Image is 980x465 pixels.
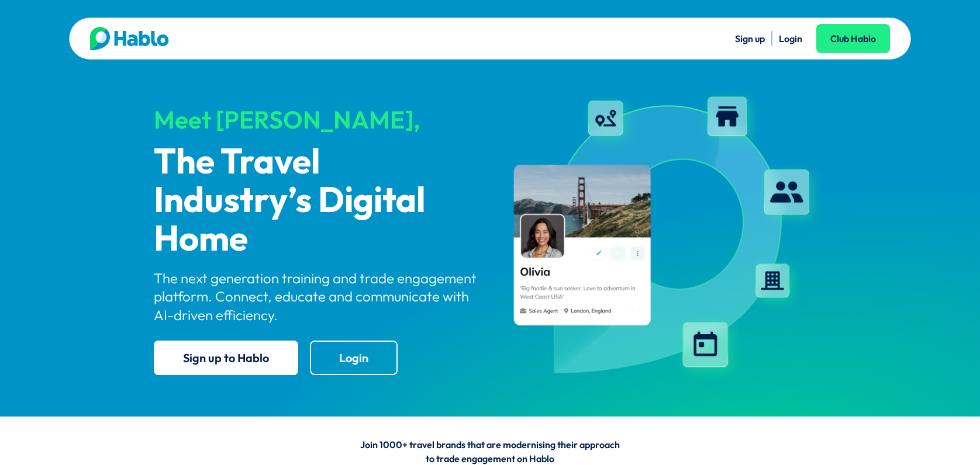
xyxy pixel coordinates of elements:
[816,24,890,53] a: Club Hablo
[360,439,620,464] span: Join 1000+ travel brands that are modernising their approach to trade engagement on Hablo
[90,27,169,50] img: Hablo logo main 2
[154,341,298,375] a: Sign up to Hablo
[154,269,480,324] p: The next generation training and trade engagement platform. Connect, educate and communicate with...
[500,87,826,385] img: hablo-profile-image
[154,106,480,133] div: Meet [PERSON_NAME],
[310,341,398,375] a: Login
[779,33,802,44] a: Login
[735,33,765,44] a: Sign up
[154,144,480,259] p: The Travel Industry’s Digital Home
